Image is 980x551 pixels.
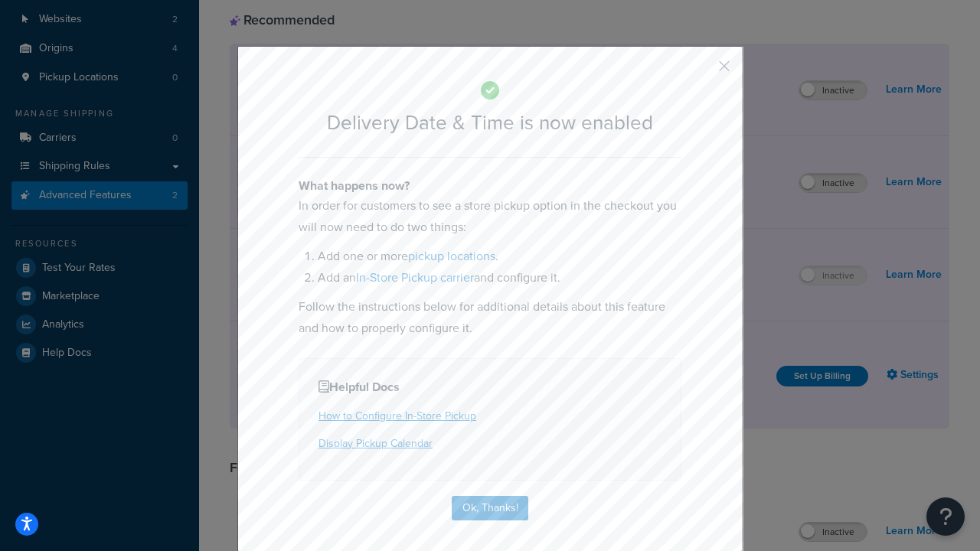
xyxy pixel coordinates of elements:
[299,177,681,195] h4: What happens now?
[318,246,681,267] li: Add one or more .
[299,195,681,238] p: In order for customers to see a store pickup option in the checkout you will now need to do two t...
[318,435,433,452] a: Display Pickup Calendar
[318,267,681,289] li: Add an and configure it.
[408,247,495,265] a: pickup locations
[452,496,528,520] button: Ok, Thanks!
[318,378,661,396] h4: Helpful Docs
[299,296,681,339] p: Follow the instructions below for additional details about this feature and how to properly confi...
[356,269,474,286] a: In-Store Pickup carrier
[318,408,476,424] a: How to Configure In-Store Pickup
[299,112,681,134] h2: Delivery Date & Time is now enabled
